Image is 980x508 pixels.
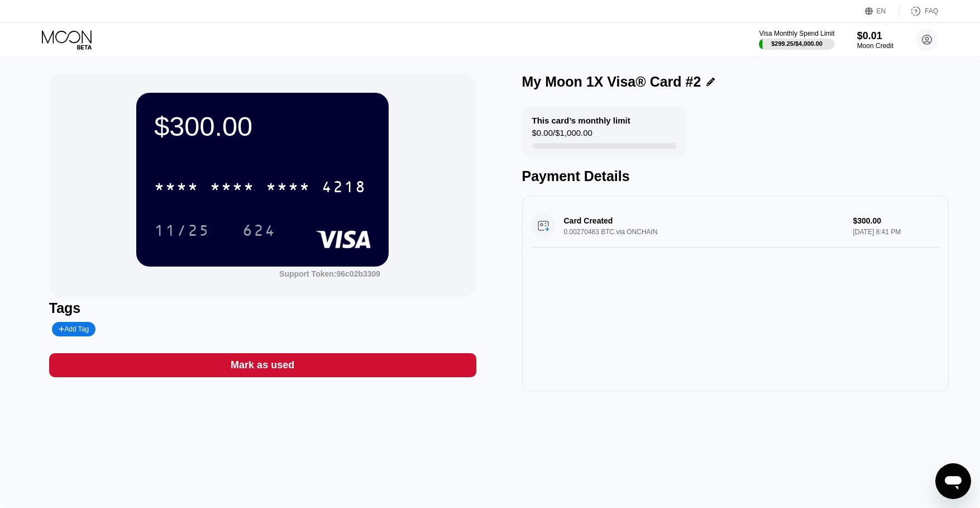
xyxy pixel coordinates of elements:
[925,7,938,15] div: FAQ
[49,353,476,377] div: Mark as used
[231,359,294,372] div: Mark as used
[279,269,380,278] div: Support Token:96c02b3309
[146,216,218,244] div: 11/25
[242,223,276,241] div: 624
[532,128,592,143] div: $0.00 / $1,000.00
[234,216,284,244] div: 624
[857,30,893,50] div: $0.01Moon Credit
[865,6,899,17] div: EN
[857,30,893,42] div: $0.01
[154,223,210,241] div: 11/25
[771,40,823,47] div: $299.25 / $4,000.00
[59,325,89,333] div: Add Tag
[279,269,380,278] div: Support Token: 96c02b3309
[935,463,971,499] iframe: Button to launch messaging window
[899,6,938,17] div: FAQ
[52,322,95,336] div: Add Tag
[322,179,366,197] div: 4218
[877,7,886,15] div: EN
[532,116,630,125] div: This card’s monthly limit
[759,30,834,37] div: Visa Monthly Spend Limit
[154,111,371,142] div: $300.00
[857,42,893,50] div: Moon Credit
[49,300,476,316] div: Tags
[759,30,834,50] div: Visa Monthly Spend Limit$299.25/$4,000.00
[522,168,949,184] div: Payment Details
[522,74,701,90] div: My Moon 1X Visa® Card #2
